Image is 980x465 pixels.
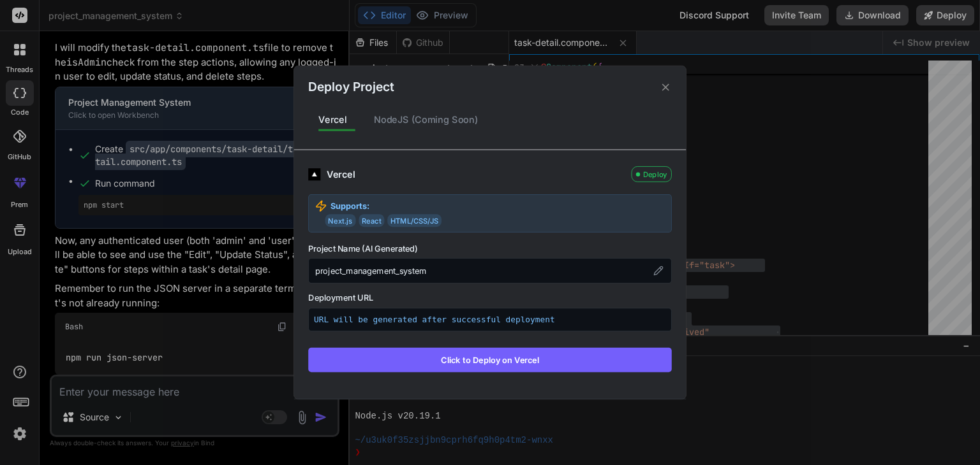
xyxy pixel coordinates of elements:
[632,166,672,182] div: Deploy
[308,243,672,255] label: Project Name (AI Generated)
[359,214,384,227] span: React
[330,200,370,212] strong: Supports:
[308,348,672,372] button: Click to Deploy on Vercel
[387,214,442,227] span: HTML/CSS/JS
[308,106,357,133] div: Vercel
[308,258,672,283] div: project_management_system
[651,264,665,278] button: Edit project name
[314,313,666,325] p: URL will be generated after successful deployment
[325,214,356,227] span: Next.js
[327,168,625,182] div: Vercel
[308,168,320,180] img: logo
[308,292,672,304] label: Deployment URL
[364,106,489,133] div: NodeJS (Coming Soon)
[308,78,394,97] h2: Deploy Project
